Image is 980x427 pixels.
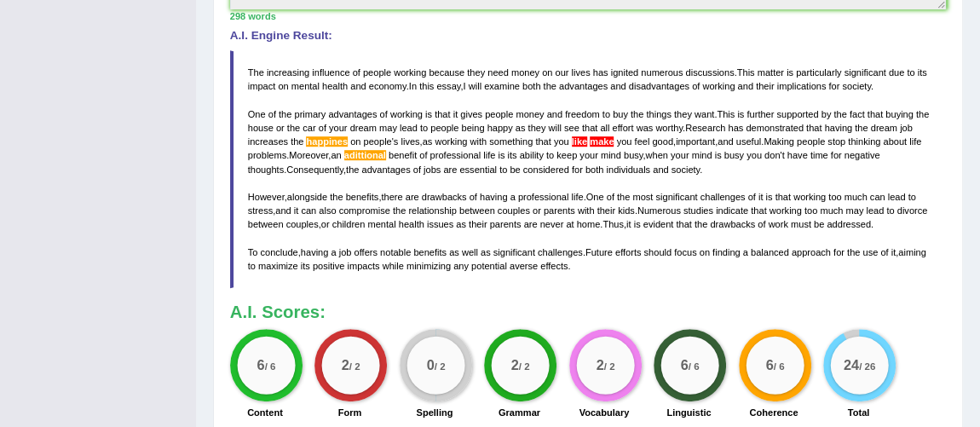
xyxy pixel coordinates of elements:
span: benefits [413,247,447,257]
span: on [700,247,710,257]
span: an [331,150,341,160]
span: are [406,192,419,202]
span: don [764,150,780,160]
span: challenges [538,247,583,257]
span: people [363,67,391,78]
span: both [585,164,604,175]
span: Moreover [289,150,328,160]
span: of [607,192,614,202]
span: that [676,219,691,229]
label: Content [247,406,283,419]
span: be [510,164,520,175]
span: your [579,150,598,160]
span: to [499,164,507,175]
span: that [535,136,551,147]
span: they [674,109,692,119]
span: mental [367,219,395,229]
span: happy [487,123,513,133]
span: particularly [796,67,841,78]
span: The verb “make” needs to be in the to-infinitive form. (did you mean: like to make) [572,136,587,147]
span: being [461,123,484,133]
span: that [751,205,766,216]
span: was [636,123,653,133]
span: the [916,109,929,119]
span: significant [493,247,535,257]
span: evident [643,219,674,229]
span: benefits [346,192,379,202]
span: the [393,205,406,216]
span: people [363,136,391,147]
span: due [889,67,904,78]
span: s [394,136,399,147]
span: that [868,109,883,119]
span: the [695,219,707,229]
span: or [533,205,541,216]
span: will [469,81,481,91]
span: couples [498,205,530,216]
span: advantages [361,164,410,175]
span: between [459,205,495,216]
span: studies [683,205,713,216]
span: further [747,109,774,119]
span: of [413,164,421,175]
span: working [394,67,426,78]
span: that [806,123,821,133]
span: or [276,123,285,133]
span: is [425,109,432,119]
span: I [463,81,465,91]
span: finding [712,247,741,257]
span: Possible spelling mistake found. (did you mean: happiness) [306,136,348,147]
span: you [554,136,569,147]
label: Coherence [749,406,798,419]
span: lives [571,67,590,78]
label: Linguistic [666,406,711,419]
span: problems [248,150,286,160]
span: feel [634,136,649,147]
span: mind [601,150,621,160]
span: of [353,67,360,78]
span: increasing [267,67,309,78]
h4: A.I. Engine Result: [230,30,947,43]
span: ability [520,150,544,160]
span: society [672,164,700,175]
span: One [586,192,604,202]
span: it [453,109,458,119]
span: compromise [339,205,390,216]
span: addressed [827,219,871,229]
span: influence [312,67,349,78]
span: between [248,219,284,229]
span: economy [369,81,406,91]
span: people [797,136,825,147]
span: challenges [700,192,746,202]
span: with [470,136,487,147]
span: significant [655,192,697,202]
span: essay [436,81,460,91]
span: jobs [424,164,441,175]
span: supported [776,109,818,119]
span: may [845,205,863,216]
span: matter [758,67,784,78]
span: One [248,109,266,119]
span: and [547,109,562,119]
span: things [646,109,671,119]
span: parents [544,205,575,216]
span: mental [291,81,320,91]
span: also [319,205,336,216]
span: is [715,150,722,160]
span: effort [612,123,633,133]
span: about [883,136,907,147]
span: there [381,192,402,202]
span: will [548,123,561,133]
span: In [409,81,417,91]
span: and [610,81,625,91]
span: house [248,123,274,133]
span: working [390,109,423,119]
span: on [278,81,288,91]
span: This [717,109,735,119]
span: Making [764,136,794,147]
span: to [602,109,610,119]
span: working [435,136,467,147]
span: busy [624,150,643,160]
span: divorce [896,205,927,216]
span: life [571,192,583,202]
